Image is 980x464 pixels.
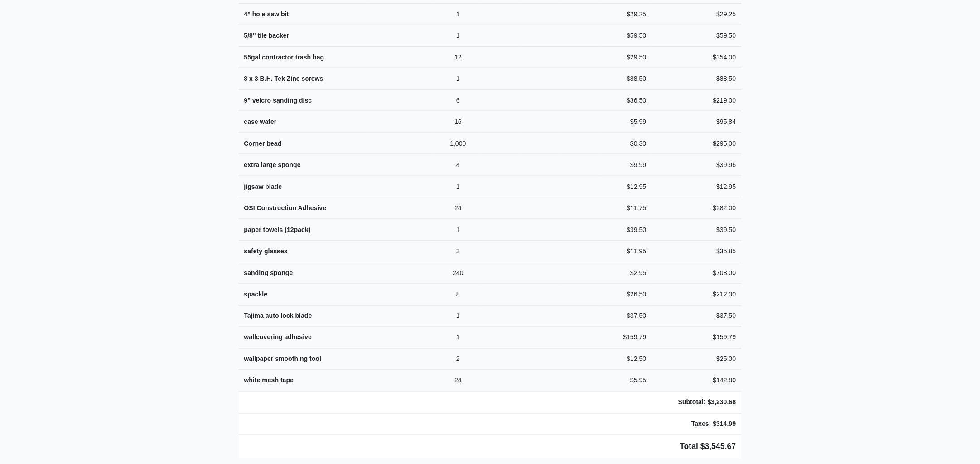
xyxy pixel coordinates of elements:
[434,197,482,219] td: 24
[434,46,482,68] td: 12
[652,241,742,262] td: $35.85
[652,111,742,133] td: $95.84
[599,262,652,284] td: $2.95
[652,348,742,370] td: $25.00
[244,377,294,384] strong: white mesh tape
[599,111,652,133] td: $5.99
[244,140,282,147] strong: Corner bead
[434,262,482,284] td: 240
[599,68,652,90] td: $88.50
[244,10,289,18] strong: 4" hole saw bit
[599,327,652,349] td: $159.79
[434,133,482,154] td: 1,000
[652,370,742,392] td: $142.80
[244,161,301,168] strong: extra large sponge
[599,197,652,219] td: $11.75
[599,348,652,370] td: $12.50
[434,154,482,176] td: 4
[652,89,742,111] td: $219.00
[599,219,652,241] td: $39.50
[599,176,652,197] td: $12.95
[599,25,652,47] td: $59.50
[599,3,652,25] td: $29.25
[244,204,327,212] strong: OSI Construction Adhesive
[652,305,742,327] td: $37.50
[434,305,482,327] td: 1
[599,284,652,306] td: $26.50
[652,284,742,306] td: $212.00
[652,413,742,435] td: Taxes: $314.99
[599,89,652,111] td: $36.50
[599,133,652,154] td: $0.30
[244,32,290,39] strong: 5/8" tile backer
[244,312,312,320] strong: Tajima auto lock blade
[244,97,312,104] strong: 9" velcro sanding disc
[434,219,482,241] td: 1
[434,176,482,197] td: 1
[244,75,323,82] strong: 8 x 3 B.H. Tek Zinc screws
[244,54,324,61] strong: 55gal contractor trash bag
[244,247,288,255] strong: safety glasses
[434,3,482,25] td: 1
[599,154,652,176] td: $9.99
[244,355,322,363] strong: wallpaper smoothing tool
[434,111,482,133] td: 16
[239,435,742,459] td: Total $3,545.67
[244,226,311,233] strong: paper towels (12pack)
[652,219,742,241] td: $39.50
[599,46,652,68] td: $29.50
[652,262,742,284] td: $708.00
[652,25,742,47] td: $59.50
[244,118,277,125] strong: case water
[652,176,742,197] td: $12.95
[652,197,742,219] td: $282.00
[434,241,482,262] td: 3
[652,3,742,25] td: $29.25
[652,154,742,176] td: $39.96
[652,391,742,413] td: Subtotal: $3,230.68
[434,327,482,349] td: 1
[434,284,482,306] td: 8
[434,348,482,370] td: 2
[599,370,652,392] td: $5.95
[652,327,742,349] td: $159.79
[652,46,742,68] td: $354.00
[652,133,742,154] td: $295.00
[244,183,282,190] strong: jigsaw blade
[652,68,742,90] td: $88.50
[599,241,652,262] td: $11.95
[244,291,268,298] strong: spackle
[434,25,482,47] td: 1
[599,305,652,327] td: $37.50
[434,68,482,90] td: 1
[244,334,312,341] strong: wallcovering adhesive
[434,89,482,111] td: 6
[434,370,482,392] td: 24
[244,269,293,276] strong: sanding sponge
